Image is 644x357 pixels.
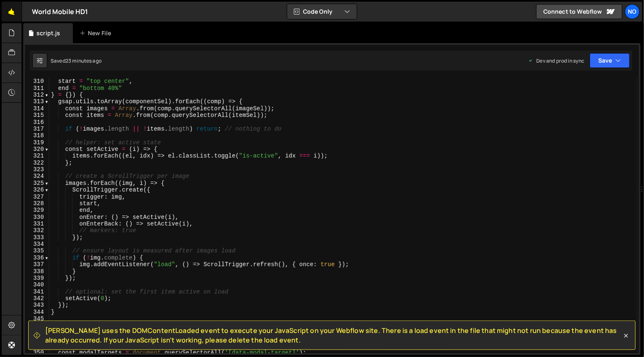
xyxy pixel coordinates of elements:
[25,126,49,132] div: 317
[25,221,49,227] div: 331
[25,146,49,153] div: 320
[25,329,49,336] div: 347
[25,316,49,322] div: 345
[25,343,49,350] div: 349
[590,53,630,68] button: Save
[51,57,102,64] div: Saved
[25,194,49,200] div: 327
[80,29,114,37] div: New File
[25,105,49,112] div: 314
[32,7,88,17] div: World Mobile HD1
[25,275,49,282] div: 339
[25,261,49,268] div: 337
[25,139,49,146] div: 319
[25,227,49,234] div: 332
[36,29,60,37] div: script.js
[25,173,49,180] div: 324
[25,282,49,288] div: 340
[25,241,49,248] div: 334
[25,255,49,261] div: 336
[25,112,49,119] div: 315
[65,57,102,64] div: 23 minutes ago
[25,309,49,316] div: 344
[25,78,49,85] div: 310
[25,207,49,214] div: 329
[45,326,622,345] span: [PERSON_NAME] uses the DOMContentLoaded event to execute your JavaScript on your Webflow site. Th...
[25,85,49,92] div: 311
[25,234,49,241] div: 333
[25,119,49,126] div: 316
[25,295,49,302] div: 342
[536,4,622,19] a: Connect to Webflow
[25,166,49,173] div: 323
[25,200,49,207] div: 328
[25,92,49,98] div: 312
[25,302,49,308] div: 343
[25,153,49,159] div: 321
[25,98,49,105] div: 313
[25,248,49,254] div: 335
[25,350,49,356] div: 350
[25,214,49,221] div: 330
[25,336,49,342] div: 348
[287,4,357,19] button: Code Only
[2,2,22,22] a: 🤙
[25,187,49,193] div: 326
[25,132,49,139] div: 318
[625,4,640,19] a: No
[25,180,49,187] div: 325
[25,289,49,295] div: 341
[528,57,585,64] div: Dev and prod in sync
[25,268,49,275] div: 338
[25,160,49,166] div: 322
[25,322,49,329] div: 346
